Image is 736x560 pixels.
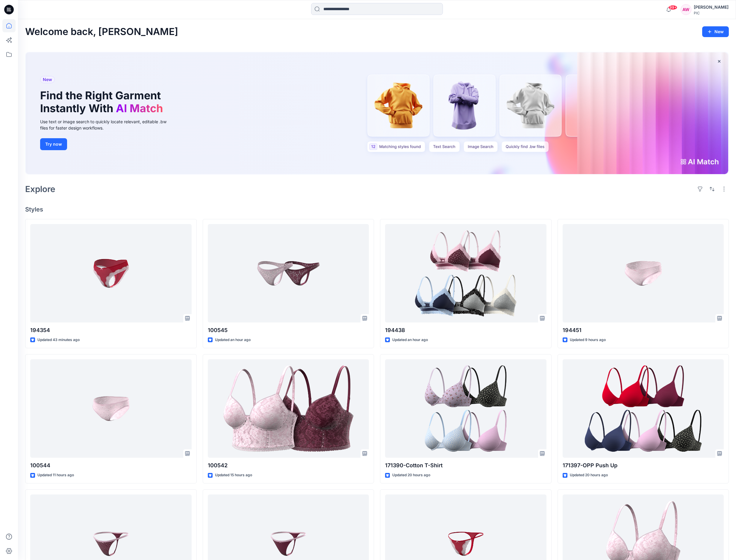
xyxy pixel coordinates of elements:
div: [PERSON_NAME] [694,4,729,11]
h2: Welcome back, [PERSON_NAME] [25,26,178,37]
p: 171390-Cotton T-Shirt [385,461,546,470]
a: 100545 [208,224,369,323]
p: Updated an hour ago [392,337,428,343]
p: Updated 9 hours ago [570,337,606,343]
a: 100544 [30,359,192,458]
p: Updated an hour ago [215,337,251,343]
p: 194354 [30,326,192,334]
a: 194438 [385,224,546,323]
p: 194451 [563,326,724,334]
p: 100544 [30,461,192,470]
p: 100542 [208,461,369,470]
a: 194451 [563,224,724,323]
h4: Styles [25,206,729,213]
button: Try now [40,138,67,150]
button: New [702,26,729,37]
a: 194354 [30,224,192,323]
p: 171397-OPP Push Up [563,461,724,470]
a: 100542 [208,359,369,458]
p: 194438 [385,326,546,334]
div: Use text or image search to quickly locate relevant, editable .bw files for faster design workflows. [40,118,175,131]
div: PIC [694,11,729,15]
a: 171390-Cotton T-Shirt [385,359,546,458]
p: 100545 [208,326,369,334]
span: AI Match [116,102,163,115]
span: 99+ [668,5,677,10]
p: Updated 11 hours ago [37,472,74,478]
h1: Find the Right Garment Instantly With [40,89,166,115]
h2: Explore [25,184,55,194]
a: 171397-OPP Push Up [563,359,724,458]
span: New [43,76,52,83]
p: Updated 20 hours ago [392,472,430,478]
p: Updated 43 minutes ago [37,337,80,343]
div: AW [681,4,691,15]
p: Updated 20 hours ago [570,472,608,478]
p: Updated 15 hours ago [215,472,252,478]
